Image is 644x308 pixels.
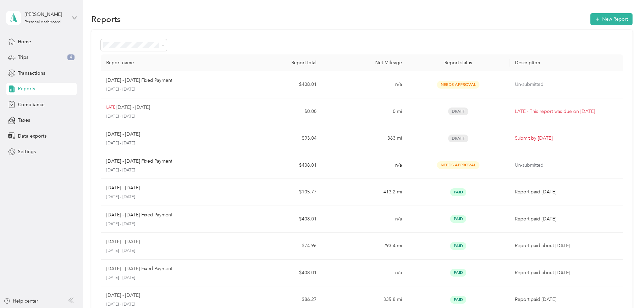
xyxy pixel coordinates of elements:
span: Draft [448,135,468,142]
div: Report status [413,60,504,66]
p: [DATE] - [DATE] [106,184,140,192]
td: $105.77 [237,179,322,206]
p: Report paid [DATE] [515,296,618,303]
p: [DATE] - [DATE] [106,114,232,120]
td: $408.01 [237,206,322,233]
span: Settings [18,148,36,155]
p: [DATE] - [DATE] [106,167,232,173]
td: $408.01 [237,71,322,98]
td: 0 mi [322,98,407,125]
td: $93.04 [237,125,322,152]
th: Description [509,54,623,71]
p: LATE [106,104,115,111]
p: [DATE] - [DATE] Fixed Payment [106,77,172,84]
span: Paid [450,296,466,304]
h1: Reports [91,16,121,23]
span: Needs Approval [437,81,479,89]
p: Report paid [DATE] [515,215,618,223]
p: [DATE] - [DATE] [116,104,150,111]
span: Trips [18,54,28,61]
span: Taxes [18,117,30,124]
p: Report paid about [DATE] [515,242,618,250]
span: Home [18,38,31,45]
th: Net Mileage [322,54,407,71]
p: [DATE] - [DATE] Fixed Payment [106,265,172,273]
span: 4 [67,54,75,61]
span: Data exports [18,133,47,140]
p: Submit by [DATE] [515,135,618,142]
span: Transactions [18,70,45,77]
th: Report name [101,54,237,71]
td: $0.00 [237,98,322,125]
div: [PERSON_NAME] [25,11,67,18]
p: [DATE] - [DATE] Fixed Payment [106,158,172,165]
p: [DATE] - [DATE] [106,238,140,245]
p: [DATE] - [DATE] [106,292,140,299]
span: Paid [450,188,466,196]
td: $408.01 [237,260,322,287]
td: 363 mi [322,125,407,152]
p: [DATE] - [DATE] [106,221,232,227]
button: Help center [4,298,38,305]
p: [DATE] - [DATE] [106,140,232,146]
span: Needs Approval [437,161,479,169]
p: [DATE] - [DATE] [106,131,140,138]
p: Report paid about [DATE] [515,269,618,277]
p: [DATE] - [DATE] [106,87,232,93]
td: n/a [322,71,407,98]
th: Report total [237,54,322,71]
td: 293.4 mi [322,233,407,260]
div: Personal dashboard [25,20,61,24]
button: New Report [590,13,633,25]
p: [DATE] - [DATE] [106,194,232,200]
p: [DATE] - [DATE] [106,248,232,254]
span: Draft [448,108,468,115]
p: [DATE] - [DATE] Fixed Payment [106,211,172,219]
td: n/a [322,206,407,233]
span: Compliance [18,101,45,108]
span: Paid [450,215,466,223]
td: n/a [322,152,407,179]
span: Paid [450,242,466,250]
td: 413.2 mi [322,179,407,206]
p: [DATE] - [DATE] [106,302,232,308]
p: Un-submitted [515,162,618,169]
span: Reports [18,85,35,92]
p: Report paid [DATE] [515,188,618,196]
span: Paid [450,269,466,277]
td: $408.01 [237,152,322,179]
td: n/a [322,260,407,287]
td: $74.96 [237,233,322,260]
p: LATE - This report was due on [DATE] [515,108,618,115]
p: Un-submitted [515,81,618,88]
iframe: Everlance-gr Chat Button Frame [606,270,644,308]
p: [DATE] - [DATE] [106,275,232,281]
